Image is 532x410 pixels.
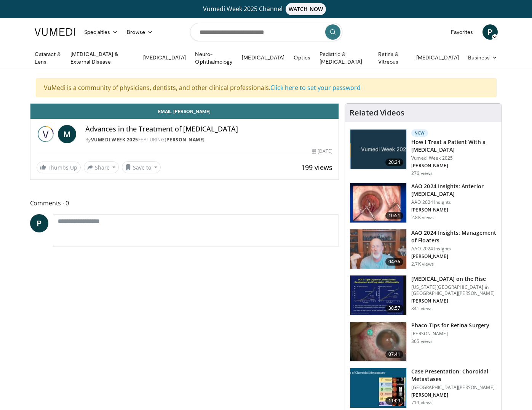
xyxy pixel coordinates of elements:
a: [MEDICAL_DATA] [139,50,190,65]
span: 04:36 [385,258,404,266]
span: 07:41 [385,351,404,358]
span: 30:57 [385,304,404,312]
button: Save to [122,161,161,173]
a: [MEDICAL_DATA] [412,50,463,65]
a: 04:36 AAO 2024 Insights: Management of Floaters AAO 2024 Insights [PERSON_NAME] 2.7K views [350,229,497,269]
a: 20:24 New How I Treat a Patient With a [MEDICAL_DATA] Vumedi Week 2025 [PERSON_NAME] 276 views [350,129,497,176]
img: Vumedi Week 2025 [37,125,55,143]
button: Share [84,161,119,173]
div: [DATE] [312,148,332,155]
img: 8e655e61-78ac-4b3e-a4e7-f43113671c25.150x105_q85_crop-smart_upscale.jpg [350,229,406,269]
a: 07:41 Phaco Tips for Retina Surgery [PERSON_NAME] 365 views [350,322,497,362]
span: 20:24 [385,159,404,166]
a: Thumbs Up [37,162,81,173]
p: AAO 2024 Insights [411,246,497,252]
p: [GEOGRAPHIC_DATA][PERSON_NAME] [411,384,497,391]
img: VuMedi Logo [35,28,75,36]
p: [PERSON_NAME] [411,163,497,169]
a: Business [463,50,502,65]
h3: AAO 2024 Insights: Management of Floaters [411,229,497,244]
h4: Related Videos [350,108,404,117]
a: Cataract & Lens [30,50,66,66]
p: 276 views [411,170,433,176]
p: Vumedi Week 2025 [411,155,497,161]
p: 2.8K views [411,215,434,221]
h4: Advances in the Treatment of [MEDICAL_DATA] [85,125,333,133]
a: Neuro-Ophthalmology [190,50,237,66]
a: Retina & Vitreous [374,50,412,66]
a: Vumedi Week 2025 ChannelWATCH NOW [36,3,497,15]
a: Email [PERSON_NAME] [30,104,339,119]
span: 199 views [301,163,332,172]
h3: Case Presentation: Choroidal Metastases [411,368,497,383]
p: [PERSON_NAME] [411,331,489,337]
a: Vumedi Week 2025 [91,136,138,143]
img: 4ce8c11a-29c2-4c44-a801-4e6d49003971.150x105_q85_crop-smart_upscale.jpg [350,275,406,315]
a: [MEDICAL_DATA] & External Disease [66,50,139,66]
a: 30:57 [MEDICAL_DATA] on the Rise [US_STATE][GEOGRAPHIC_DATA] in [GEOGRAPHIC_DATA][PERSON_NAME] [P... [350,275,497,316]
h3: Phaco Tips for Retina Surgery [411,322,489,329]
a: Specialties [80,24,123,40]
p: AAO 2024 Insights [411,199,497,205]
a: [PERSON_NAME] [165,136,205,143]
p: [PERSON_NAME] [411,207,497,213]
a: M [58,125,76,143]
img: fd942f01-32bb-45af-b226-b96b538a46e6.150x105_q85_crop-smart_upscale.jpg [350,183,406,223]
h3: How I Treat a Patient With a [MEDICAL_DATA] [411,138,497,154]
p: 2.7K views [411,261,434,267]
img: 2b0bc81e-4ab6-4ab1-8b29-1f6153f15110.150x105_q85_crop-smart_upscale.jpg [350,322,406,362]
a: 10:51 AAO 2024 Insights: Anterior [MEDICAL_DATA] AAO 2024 Insights [PERSON_NAME] 2.8K views [350,183,497,223]
a: Favorites [446,24,478,40]
p: [PERSON_NAME] [411,392,497,398]
span: 10:51 [385,212,404,219]
h3: [MEDICAL_DATA] on the Rise [411,275,497,283]
img: 9cedd946-ce28-4f52-ae10-6f6d7f6f31c7.150x105_q85_crop-smart_upscale.jpg [350,368,406,408]
a: P [30,214,48,232]
a: 11:09 Case Presentation: Choroidal Metastases [GEOGRAPHIC_DATA][PERSON_NAME] [PERSON_NAME] 719 views [350,368,497,408]
span: 11:09 [385,397,404,405]
a: Browse [122,24,157,40]
p: 719 views [411,400,433,406]
p: [PERSON_NAME] [411,298,497,304]
p: New [411,129,428,137]
input: Search topics, interventions [190,23,342,41]
a: [MEDICAL_DATA] [237,50,289,65]
p: [US_STATE][GEOGRAPHIC_DATA] in [GEOGRAPHIC_DATA][PERSON_NAME] [411,284,497,296]
div: VuMedi is a community of physicians, dentists, and other clinical professionals. [36,78,497,97]
span: Comments 0 [30,198,339,208]
a: Optics [289,50,315,65]
img: 02d29458-18ce-4e7f-be78-7423ab9bdffd.jpg.150x105_q85_crop-smart_upscale.jpg [350,130,406,169]
p: 365 views [411,338,433,344]
div: By FEATURING [85,136,333,143]
p: [PERSON_NAME] [411,253,497,259]
span: WATCH NOW [286,3,326,15]
a: Click here to set your password [270,83,361,92]
a: Pediatric & [MEDICAL_DATA] [315,50,374,66]
p: 341 views [411,306,433,312]
a: P [482,24,498,40]
h3: AAO 2024 Insights: Anterior [MEDICAL_DATA] [411,183,497,198]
